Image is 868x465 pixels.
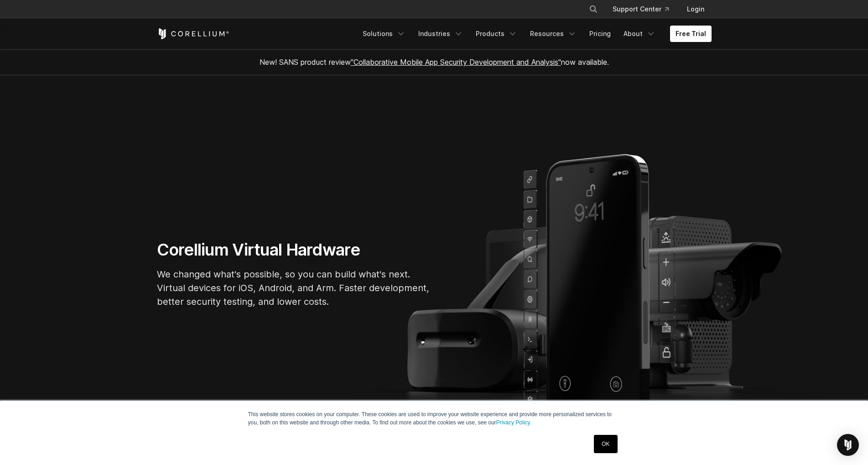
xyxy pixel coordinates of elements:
div: Open Intercom Messenger [837,434,859,456]
p: This website stores cookies on your computer. These cookies are used to improve your website expe... [248,410,620,427]
h1: Corellium Virtual Hardware [157,240,431,260]
a: Free Trial [670,26,712,42]
a: Products [470,26,523,42]
p: We changed what's possible, so you can build what's next. Virtual devices for iOS, Android, and A... [157,267,431,308]
a: Support Center [605,1,676,17]
a: Pricing [584,26,616,42]
a: OK [594,435,617,453]
a: Industries [413,26,468,42]
a: Resources [525,26,582,42]
a: About [618,26,661,42]
a: Corellium Home [157,28,229,39]
div: Navigation Menu [578,1,712,17]
a: "Collaborative Mobile App Security Development and Analysis" [351,57,561,67]
a: Solutions [357,26,411,42]
span: New! SANS product review now available. [260,57,609,67]
a: Privacy Policy. [496,419,531,426]
button: Search [585,1,602,17]
div: Navigation Menu [357,26,712,42]
a: Login [680,1,712,17]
